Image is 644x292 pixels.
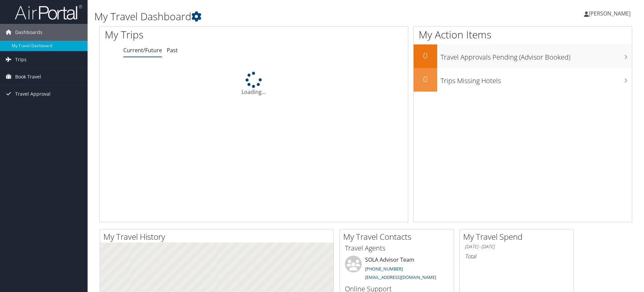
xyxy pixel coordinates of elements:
[100,72,408,96] div: Loading...
[414,50,437,61] h2: 0
[584,3,637,24] a: [PERSON_NAME]
[345,244,449,253] h3: Travel Agents
[441,73,632,86] h3: Trips Missing Hotels
[94,9,456,24] h1: My Travel Dashboard
[465,244,569,250] h6: [DATE] - [DATE]
[463,231,574,242] h2: My Travel Spend
[414,68,632,92] a: 0Trips Missing Hotels
[15,24,42,41] span: Dashboards
[414,44,632,68] a: 0Travel Approvals Pending (Advisor Booked)
[365,274,436,280] a: [EMAIL_ADDRESS][DOMAIN_NAME]
[15,51,27,68] span: Trips
[15,86,51,102] span: Travel Approval
[342,256,452,283] li: SOLA Advisor Team
[414,28,632,42] h1: My Action Items
[167,46,178,54] a: Past
[15,68,41,85] span: Book Travel
[465,253,569,260] h6: Total
[15,4,82,20] img: airportal-logo.png
[365,266,403,272] a: [PHONE_NUMBER]
[343,231,454,242] h2: My Travel Contacts
[103,231,333,242] h2: My Travel History
[123,46,162,54] a: Current/Future
[105,28,275,42] h1: My Trips
[589,10,631,17] span: [PERSON_NAME]
[414,73,437,85] h2: 0
[441,49,632,62] h3: Travel Approvals Pending (Advisor Booked)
